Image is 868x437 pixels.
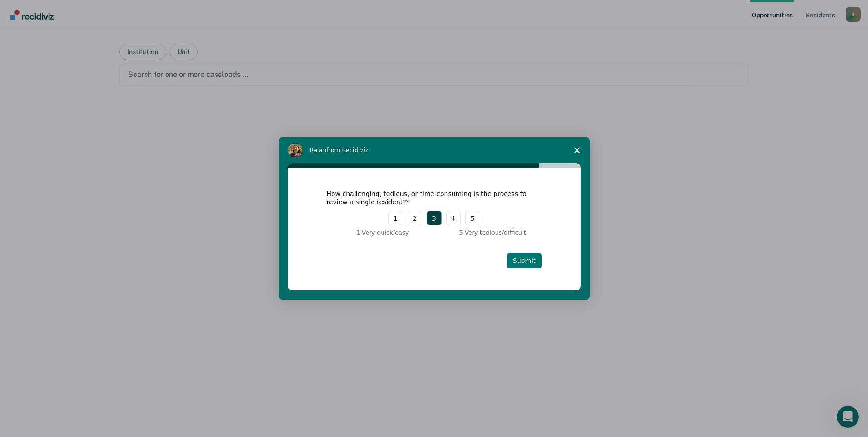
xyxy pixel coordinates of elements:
button: Submit [507,253,542,268]
span: from Recidiviz [326,147,368,153]
button: 1 [388,211,403,225]
div: 5 - Very tedious/difficult [459,228,542,237]
button: 3 [427,211,442,225]
div: How challenging, tedious, or time-consuming is the process to review a single resident? [327,190,528,206]
img: Profile image for Rajan [288,143,302,158]
span: Close survey [564,137,590,163]
span: Rajan [310,147,327,153]
button: 2 [408,211,422,225]
button: 5 [465,211,480,225]
div: 1 - Very quick/easy [327,228,409,237]
button: 4 [446,211,461,225]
